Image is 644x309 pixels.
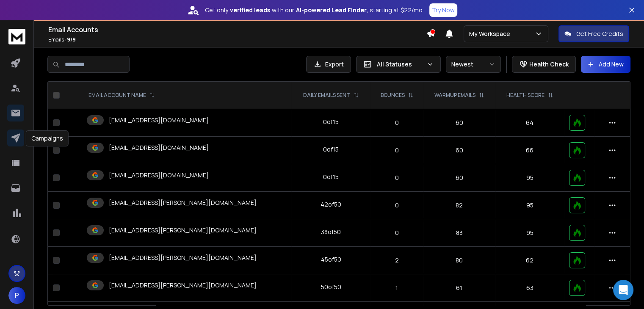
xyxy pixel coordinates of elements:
[512,56,576,73] button: Health Check
[8,287,25,304] button: P
[506,92,544,99] p: HEALTH SCORE
[306,56,351,73] button: Export
[432,6,455,14] p: Try Now
[377,60,423,69] p: All Statuses
[495,274,564,302] td: 63
[376,119,418,127] p: 0
[423,247,495,274] td: 80
[323,173,339,181] div: 0 of 15
[109,143,209,152] p: [EMAIL_ADDRESS][DOMAIN_NAME]
[381,92,405,99] p: BOUNCES
[323,118,339,126] div: 0 of 15
[109,281,257,290] p: [EMAIL_ADDRESS][PERSON_NAME][DOMAIN_NAME]
[376,256,418,265] p: 2
[48,36,426,43] p: Emails :
[321,283,341,291] div: 50 of 50
[109,226,257,235] p: [EMAIL_ADDRESS][PERSON_NAME][DOMAIN_NAME]
[230,6,270,14] strong: verified leads
[558,25,629,42] button: Get Free Credits
[109,116,209,124] p: [EMAIL_ADDRESS][DOMAIN_NAME]
[303,92,350,99] p: DAILY EMAILS SENT
[323,145,339,154] div: 0 of 15
[434,92,475,99] p: WARMUP EMAILS
[613,280,633,300] div: Open Intercom Messenger
[48,25,426,35] h1: Email Accounts
[446,56,501,73] button: Newest
[205,6,423,14] p: Get only with our starting at $22/mo
[423,192,495,219] td: 82
[376,146,418,154] p: 0
[376,201,418,210] p: 0
[495,109,564,137] td: 64
[88,92,155,99] div: EMAIL ACCOUNT NAME
[495,137,564,164] td: 66
[109,171,209,179] p: [EMAIL_ADDRESS][DOMAIN_NAME]
[429,3,457,17] button: Try Now
[67,36,76,43] span: 9 / 9
[26,130,69,146] div: Campaigns
[495,164,564,192] td: 95
[8,29,25,44] img: logo
[296,6,368,14] strong: AI-powered Lead Finder,
[423,164,495,192] td: 60
[529,60,569,69] p: Health Check
[109,254,257,262] p: [EMAIL_ADDRESS][PERSON_NAME][DOMAIN_NAME]
[423,109,495,137] td: 60
[576,30,623,38] p: Get Free Credits
[321,200,341,209] div: 42 of 50
[376,229,418,237] p: 0
[469,30,514,38] p: My Workspace
[109,199,257,207] p: [EMAIL_ADDRESS][PERSON_NAME][DOMAIN_NAME]
[321,255,341,264] div: 45 of 50
[581,56,630,73] button: Add New
[495,192,564,219] td: 95
[423,137,495,164] td: 60
[321,228,341,236] div: 38 of 50
[376,284,418,292] p: 1
[495,219,564,247] td: 95
[495,247,564,274] td: 62
[423,274,495,302] td: 61
[423,219,495,247] td: 83
[376,174,418,182] p: 0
